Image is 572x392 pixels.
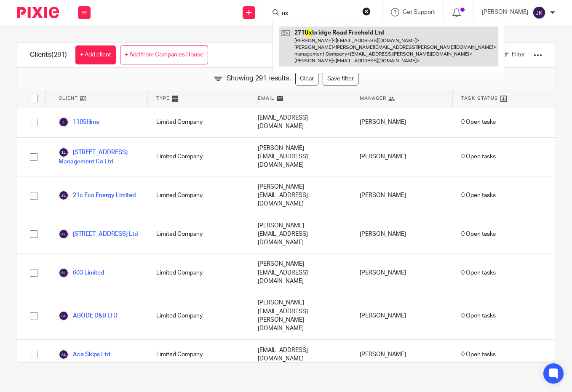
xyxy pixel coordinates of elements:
[59,268,69,278] img: svg%3E
[59,268,104,278] a: 603 Limited
[281,10,357,18] input: Search
[351,176,453,215] div: [PERSON_NAME]
[148,138,250,176] div: Limited Company
[295,72,318,85] a: Clear
[227,74,291,83] span: Showing 291 results.
[362,7,371,16] button: Clear
[461,95,498,102] span: Task Status
[59,311,118,321] a: ABODE D&B LTD
[403,9,435,15] span: Get Support
[258,95,275,102] span: Email
[461,269,496,277] span: 0 Open tasks
[249,215,351,253] div: [PERSON_NAME][EMAIL_ADDRESS][DOMAIN_NAME]
[59,190,69,200] img: svg%3E
[351,138,453,176] div: [PERSON_NAME]
[249,138,351,176] div: [PERSON_NAME][EMAIL_ADDRESS][DOMAIN_NAME]
[461,152,496,161] span: 0 Open tasks
[59,349,110,360] a: Ace Skips Ltd
[351,107,453,137] div: [PERSON_NAME]
[26,91,42,107] input: Select all
[249,176,351,215] div: [PERSON_NAME][EMAIL_ADDRESS][DOMAIN_NAME]
[59,117,99,127] a: 1185films
[59,311,69,321] img: svg%3E
[30,51,67,59] h1: Clients
[59,95,78,102] span: Client
[351,292,453,339] div: [PERSON_NAME]
[461,230,496,238] span: 0 Open tasks
[461,118,496,126] span: 0 Open tasks
[59,147,69,157] img: svg%3E
[156,95,170,102] span: Type
[59,190,136,200] a: 21c Eco Energy Limited
[482,8,528,16] p: [PERSON_NAME]
[148,215,250,253] div: Limited Company
[148,340,250,370] div: Limited Company
[351,340,453,370] div: [PERSON_NAME]
[148,292,250,339] div: Limited Company
[148,176,250,215] div: Limited Company
[360,95,386,102] span: Manager
[75,45,116,64] a: + Add client
[148,107,250,137] div: Limited Company
[249,340,351,370] div: [EMAIL_ADDRESS][DOMAIN_NAME]
[59,147,139,166] a: [STREET_ADDRESS] Management Co Ltd
[249,107,351,137] div: [EMAIL_ADDRESS][DOMAIN_NAME]
[59,229,138,239] a: [STREET_ADDRESS] Ltd
[59,229,69,239] img: svg%3E
[351,253,453,292] div: [PERSON_NAME]
[323,72,358,85] a: Save filter
[59,117,69,127] img: svg%3E
[51,51,67,58] span: (291)
[17,7,59,18] img: Pixie
[351,215,453,253] div: [PERSON_NAME]
[461,191,496,200] span: 0 Open tasks
[532,6,546,19] img: svg%3E
[461,312,496,320] span: 0 Open tasks
[249,253,351,292] div: [PERSON_NAME][EMAIL_ADDRESS][DOMAIN_NAME]
[512,52,525,58] span: Filter
[461,350,496,359] span: 0 Open tasks
[148,253,250,292] div: Limited Company
[59,349,69,360] img: svg%3E
[249,292,351,339] div: [PERSON_NAME][EMAIL_ADDRESS][PERSON_NAME][DOMAIN_NAME]
[120,45,208,64] a: + Add from Companies House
